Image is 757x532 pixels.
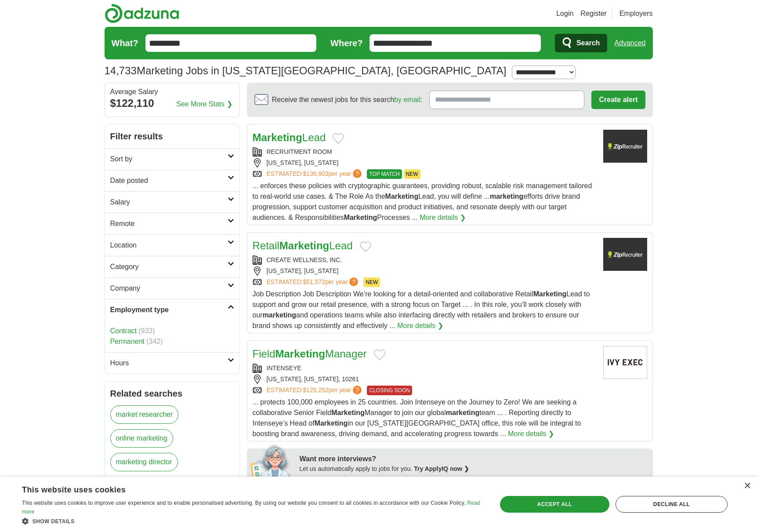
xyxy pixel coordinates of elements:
[22,517,482,525] div: Show details
[253,398,581,437] span: ... protects 100,000 employees in 25 countries. Join Intenseye on the Journey to Zero! We are see...
[263,311,296,319] strong: marketing
[603,346,647,379] img: Company logo
[315,419,348,427] strong: Marketing
[500,496,609,513] div: Accept all
[33,518,75,525] span: Show details
[105,352,239,374] a: Hours
[110,154,228,164] h2: Sort by
[110,262,228,272] h2: Category
[603,130,647,163] img: Company logo
[253,182,592,221] span: ... enforces these policies with cryptographic guarantees, providing robust, scalable risk manage...
[105,4,179,23] img: Adzuna logo
[744,483,750,489] div: Close
[105,277,239,299] a: Company
[508,429,554,439] a: More details ❯
[591,91,645,109] button: Create alert
[253,131,326,143] a: MarketingLead
[303,170,328,177] span: $136,903
[110,283,228,294] h2: Company
[110,197,228,208] h2: Salary
[374,350,385,360] button: Add to favorite jobs
[330,36,362,50] label: Where?
[253,375,596,384] div: [US_STATE], [US_STATE], 10261
[105,213,239,234] a: Remote
[576,34,600,52] span: Search
[619,8,653,19] a: Employers
[110,219,228,229] h2: Remote
[385,193,419,200] strong: Marketing
[110,305,228,315] h2: Employment type
[110,175,228,186] h2: Date posted
[112,36,138,50] label: What?
[253,266,596,276] div: [US_STATE], [US_STATE]
[22,500,466,506] span: This website uses cookies to improve user experience and to enable personalised advertising. By u...
[253,147,596,157] div: RECRUITMENT ROOM
[363,277,380,287] span: NEW
[253,364,596,373] div: INTENSEYE
[105,191,239,213] a: Salary
[272,95,422,105] span: Receive the newest jobs for this search :
[616,496,728,513] div: Decline all
[110,387,234,400] h2: Related searches
[580,8,607,19] a: Register
[614,34,645,52] a: Advanced
[105,234,239,256] a: Location
[533,290,567,298] strong: Marketing
[353,386,362,394] span: ?
[110,429,173,448] a: online marketing
[404,169,420,179] span: NEW
[176,99,232,109] a: See More Stats ❯
[275,348,325,360] strong: Marketing
[446,409,479,416] strong: marketing
[394,96,420,103] a: by email
[110,88,234,95] div: Average Salary
[353,169,362,178] span: ?
[253,158,596,168] div: [US_STATE], [US_STATE]
[331,409,365,416] strong: Marketing
[253,255,596,265] div: CREATE WELLNESS, INC.
[267,277,360,287] a: ESTIMATED:$51,572per year?
[360,241,371,252] button: Add to favorite jobs
[367,386,412,395] span: CLOSING SOON
[333,133,344,144] button: Add to favorite jobs
[420,212,466,223] a: More details ❯
[105,124,239,148] h2: Filter results
[110,453,178,471] a: marketing director
[138,327,155,335] span: (933)
[105,170,239,191] a: Date posted
[300,464,648,474] div: Let us automatically apply to jobs for you.
[110,240,228,251] h2: Location
[253,348,367,360] a: FieldMarketingManager
[279,240,329,251] strong: Marketing
[300,454,648,464] div: Want more interviews?
[105,63,137,79] span: 14,733
[105,256,239,277] a: Category
[603,238,647,271] img: Company logo
[22,482,460,495] div: This website uses cookies
[105,148,239,170] a: Sort by
[303,386,328,394] span: $125,252
[250,444,293,479] img: apply-iq-scientist.png
[303,278,325,285] span: $51,572
[253,290,590,329] span: Job Description Job Description We’re looking for a detail-oriented and collaborative Retail Lead...
[349,277,358,286] span: ?
[556,8,573,19] a: Login
[267,386,364,395] a: ESTIMATED:$125,252per year?
[105,65,507,77] h1: Marketing Jobs in [US_STATE][GEOGRAPHIC_DATA], [GEOGRAPHIC_DATA]
[397,321,443,331] a: More details ❯
[367,169,402,179] span: TOP MATCH
[110,327,137,335] a: Contract
[267,169,364,179] a: ESTIMATED:$136,903per year?
[105,299,239,321] a: Employment type
[253,131,302,143] strong: Marketing
[110,405,179,424] a: market researcher
[110,95,234,111] div: $122,110
[253,240,353,251] a: RetailMarketingLead
[555,34,607,52] button: Search
[490,193,523,200] strong: marketing
[110,338,145,345] a: Permanent
[344,214,377,221] strong: Marketing
[146,338,163,345] span: (342)
[414,465,469,472] a: Try ApplyIQ now ❯
[110,358,228,368] h2: Hours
